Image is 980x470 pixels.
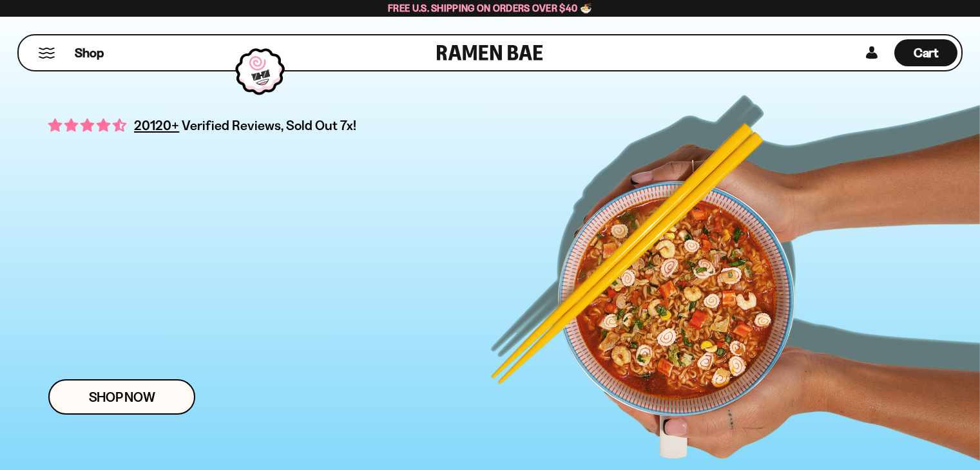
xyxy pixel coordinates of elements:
[388,2,592,14] span: Free U.S. Shipping on Orders over $40 🍜
[38,48,55,59] button: Mobile Menu Trigger
[134,115,179,135] span: 20120+
[914,45,939,61] span: Cart
[89,390,155,404] span: Shop Now
[48,379,195,415] a: Shop Now
[182,117,356,133] span: Verified Reviews, Sold Out 7x!
[894,35,957,70] div: Cart
[75,44,104,62] span: Shop
[75,39,104,66] a: Shop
